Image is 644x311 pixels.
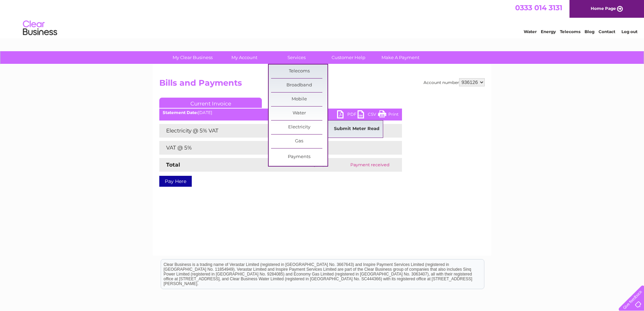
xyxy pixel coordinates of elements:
[378,110,399,120] a: Print
[271,121,327,134] a: Electricity
[560,29,580,34] a: Telecoms
[271,107,327,120] a: Water
[328,122,385,136] a: Submit Meter Read
[271,65,327,78] a: Telecoms
[23,18,57,39] img: logo.png
[585,29,594,34] a: Blog
[524,29,537,34] a: Water
[338,158,402,172] td: Payment received
[621,29,638,34] a: Log out
[163,110,198,115] b: Statement Date:
[159,141,305,155] td: VAT @ 5%
[271,135,327,148] a: Gas
[159,98,262,108] a: Current Invoice
[320,51,377,64] a: Customer Help
[159,176,192,187] a: Pay Here
[216,51,273,64] a: My Account
[164,51,221,64] a: My Clear Business
[159,110,402,115] div: [DATE]
[161,4,484,33] div: Clear Business is a trading name of Verastar Limited (registered in [GEOGRAPHIC_DATA] No. 3667643...
[599,29,615,34] a: Contact
[372,51,429,64] a: Make A Payment
[271,93,327,106] a: Mobile
[159,78,485,91] h2: Bills and Payments
[541,29,556,34] a: Energy
[515,3,562,12] a: 0333 014 3131
[337,110,358,120] a: PDF
[159,124,305,138] td: Electricity @ 5% VAT
[166,161,180,168] strong: Total
[271,79,327,92] a: Broadband
[305,141,384,155] td: £1.12
[271,150,327,164] a: Payments
[268,51,325,64] a: Services
[424,78,485,86] div: Account number
[358,110,378,120] a: CSV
